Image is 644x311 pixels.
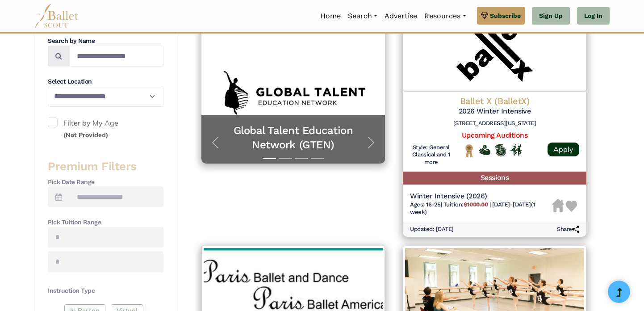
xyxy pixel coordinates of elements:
a: Log In [577,7,610,25]
label: Filter by My Age [48,118,163,140]
img: Heart [566,201,577,212]
button: Slide 1 [263,153,276,164]
img: National [464,144,475,158]
a: Search [344,7,381,25]
h4: Pick Tuition Range [48,218,163,227]
button: Slide 2 [279,153,292,164]
a: Advertise [381,7,421,25]
img: In Person [510,144,522,155]
a: Apply [548,143,579,156]
h4: Pick Date Range [48,178,163,187]
small: (Not Provided) [63,131,108,139]
img: Offers Financial Aid [479,145,490,155]
h4: Search by Name [48,37,163,46]
h5: 2026 Winter Intensive [410,107,579,116]
span: Ages: 16-25 [410,201,441,208]
a: Resources [421,7,469,25]
a: Home [317,7,344,25]
img: Logo [403,2,586,92]
img: Offers Scholarship [495,144,506,156]
h4: Ballet X (BalletX) [410,95,579,107]
h5: Sessions [403,172,586,185]
b: $1000.00 [464,201,488,208]
input: Search by names... [69,46,163,67]
img: gem.svg [481,11,488,21]
img: Housing Unavailable [552,199,564,212]
h6: Style: General Classical and 1 more [410,144,452,167]
button: Slide 4 [311,153,324,164]
a: Global Talent Education Network (GTEN) [210,124,376,151]
h3: Premium Filters [48,159,163,174]
a: Upcoming Auditions [462,131,527,139]
a: Subscribe [477,7,525,25]
span: Subscribe [490,11,521,21]
h5: Winter Intensive (2026) [410,192,552,201]
h6: Share [557,226,579,233]
h6: Updated: [DATE] [410,226,454,233]
button: Slide 3 [295,153,308,164]
a: Sign Up [532,7,570,25]
h4: Instruction Type [48,286,163,295]
h6: | | [410,201,552,216]
h4: Select Location [48,77,163,86]
span: [DATE]-[DATE] (1 week) [410,201,535,215]
h6: [STREET_ADDRESS][US_STATE] [410,120,579,127]
span: Tuition: [443,201,489,208]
